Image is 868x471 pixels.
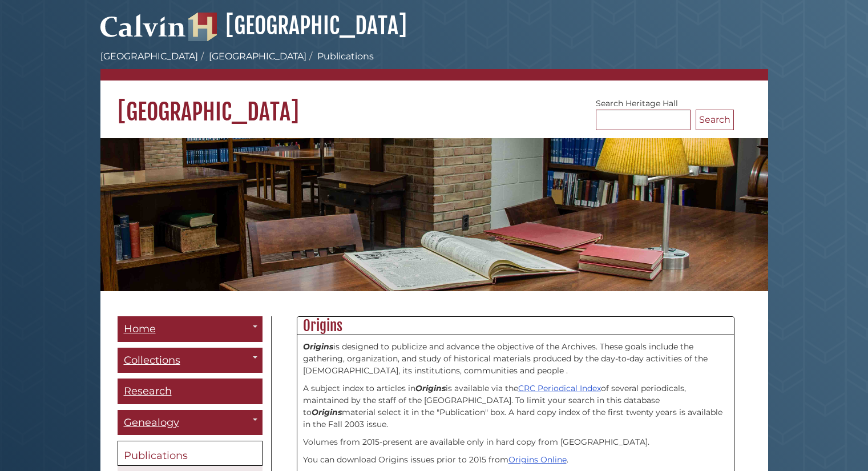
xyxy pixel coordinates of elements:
span: Collections [124,354,180,367]
p: is designed to publicize and advance the objective of the Archives. These goals include the gathe... [303,341,728,377]
a: Research [118,379,263,404]
button: Search [696,110,734,130]
a: [GEOGRAPHIC_DATA] [209,51,306,62]
strong: Origins [415,383,446,393]
img: Hekman Library Logo [188,13,217,41]
h2: Origins [297,317,734,335]
strong: Origins [312,407,342,417]
img: Calvin [100,9,186,41]
h1: [GEOGRAPHIC_DATA] [100,80,768,126]
p: A subject index to articles in is available via the of several periodicals, maintained by the sta... [303,383,728,430]
p: You can download Origins issues prior to 2015 from . [303,454,728,466]
nav: breadcrumb [100,50,768,80]
p: Volumes from 2015-present are available only in hard copy from [GEOGRAPHIC_DATA]. [303,436,728,448]
a: Home [118,316,263,342]
a: Origins Online [508,454,567,465]
li: Publications [306,50,374,63]
a: [GEOGRAPHIC_DATA] [188,11,407,40]
a: Calvin University [100,26,186,37]
a: [GEOGRAPHIC_DATA] [100,51,198,62]
a: Publications [118,441,263,466]
span: Research [124,385,172,397]
a: Collections [118,348,263,373]
strong: Origins [303,341,333,352]
span: Genealogy [124,416,179,429]
a: Genealogy [118,410,263,436]
span: Home [124,323,156,335]
span: Publications [124,449,188,462]
a: CRC Periodical Index [518,383,601,393]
